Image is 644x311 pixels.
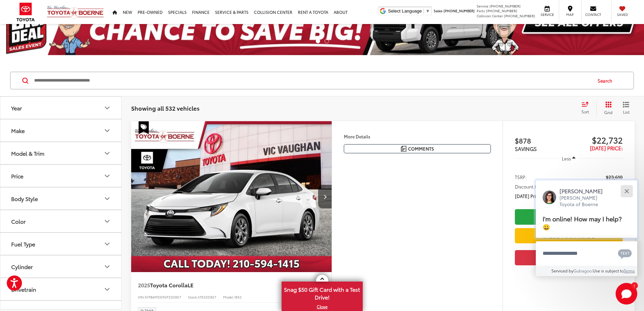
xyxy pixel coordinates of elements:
span: Toyota Corolla [150,281,188,289]
input: Search by Make, Model, or Keyword [33,72,591,89]
div: Close[PERSON_NAME][PERSON_NAME] Toyota of BoerneI'm online! How may I help? 😀Type your messageCha... [536,180,637,276]
button: Close [619,184,634,198]
button: Grid View [596,101,618,115]
span: STK32D857 [198,294,216,299]
span: Sales [434,8,443,13]
span: Use is subject to [593,268,624,273]
span: [PHONE_NUMBER] [504,13,535,18]
svg: Start Chat [616,283,637,305]
span: Grid [604,109,613,115]
button: Get Price Now [515,250,623,265]
button: CylinderCylinder [0,256,122,277]
span: I'm online! How may I help? 😀 [543,214,622,231]
span: ▼ [426,8,430,14]
span: Less [562,155,571,161]
span: Parts [477,8,485,13]
span: [PHONE_NUMBER] [490,3,521,8]
a: Select Language​ [388,8,430,14]
div: Cylinder [11,263,33,270]
div: Cylinder [103,263,111,271]
div: Body Style [103,195,111,203]
span: Serviced by [551,268,573,273]
span: Map [563,12,577,17]
span: TSRP: [515,174,527,180]
button: Search [591,72,622,89]
span: Contact [585,12,601,17]
span: SAVINGS [515,145,537,152]
span: Service [477,3,488,8]
span: [DATE] Price: [590,144,623,152]
div: Model & Trim [11,150,44,156]
div: Year [11,105,22,111]
span: LE [188,281,193,289]
button: PricePrice [0,165,122,187]
span: Model: [223,294,234,299]
div: Drivetrain [103,285,111,293]
span: $22,732 [569,135,623,145]
div: Color [103,217,111,225]
button: Less [559,152,579,164]
img: Comments [401,146,406,152]
div: Body Style [11,195,38,202]
button: Chat with SMS [616,246,634,261]
a: Gubagoo. [573,268,593,273]
span: Collision Center [477,13,503,18]
button: Comments [344,144,491,153]
button: List View [618,101,635,115]
span: List [623,109,629,115]
div: Price [103,172,111,180]
button: DrivetrainDrivetrain [0,278,122,300]
button: YearYear [0,97,122,119]
div: 2025 Toyota Corolla LE 0 [131,121,332,272]
span: [PHONE_NUMBER] [486,8,517,13]
textarea: Type your message [536,241,637,266]
div: Model & Trim [103,149,111,157]
div: Color [11,218,26,224]
span: $23,610 [606,174,623,180]
span: 5YFB4MDE9SP32D857 [145,294,181,299]
span: Saved [615,12,630,17]
a: 2025Toyota CorollaLE [138,281,302,289]
span: 1852 [234,294,242,299]
span: [DATE] Price: [515,193,542,199]
a: Check Availability [515,209,623,224]
span: Special [139,121,149,134]
span: [PHONE_NUMBER] [444,8,475,13]
div: Drivetrain [11,286,36,292]
p: [PERSON_NAME] [559,187,610,195]
span: 1 [634,284,635,287]
div: Fuel Type [103,240,111,248]
button: MakeMake [0,119,122,141]
svg: Text [618,248,632,259]
h4: More Details [344,134,491,139]
span: Discount Amount: [515,183,553,190]
div: Make [11,127,25,134]
span: Service [540,12,555,17]
button: ColorColor [0,210,122,232]
img: 2025 Toyota Corolla LE [131,121,332,272]
div: Year [103,104,111,112]
button: Body StyleBody Style [0,187,122,209]
a: Terms [624,268,635,273]
span: VIN: [138,294,145,299]
button: Toggle Chat Window [616,283,637,305]
a: 2025 Toyota Corolla LE2025 Toyota Corolla LE2025 Toyota Corolla LE2025 Toyota Corolla LE [131,121,332,272]
span: $878 [515,135,569,146]
button: Select sort value [578,101,596,115]
button: Next image [318,185,332,208]
span: Sort [581,109,589,114]
a: Value Your Trade [515,228,623,243]
div: Make [103,127,111,135]
span: Select Language [388,8,422,14]
img: Vic Vaughan Toyota of Boerne [47,5,104,19]
span: Showing all 532 vehicles [131,104,199,112]
span: Comments [408,146,434,152]
p: [PERSON_NAME] Toyota of Boerne [559,195,610,208]
button: Fuel TypeFuel Type [0,233,122,255]
button: Model & TrimModel & Trim [0,142,122,164]
span: Snag $50 Gift Card with a Test Drive! [282,282,362,303]
span: ​ [424,8,424,14]
span: 2025 [138,281,150,289]
div: Fuel Type [11,241,35,247]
